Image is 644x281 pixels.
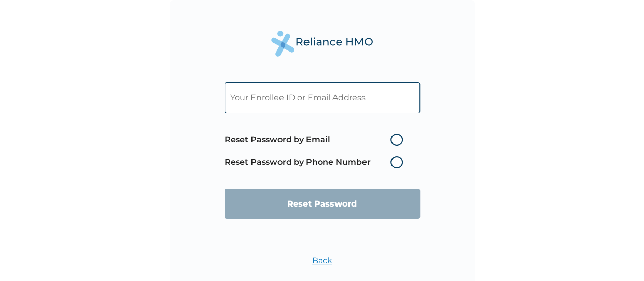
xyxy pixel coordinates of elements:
input: Your Enrollee ID or Email Address [225,82,420,113]
input: Reset Password [225,189,420,219]
span: Password reset method [225,129,408,173]
label: Reset Password by Phone Number [225,156,408,168]
a: Back [312,256,332,265]
img: Reliance Health's Logo [271,31,373,57]
label: Reset Password by Email [225,134,408,146]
